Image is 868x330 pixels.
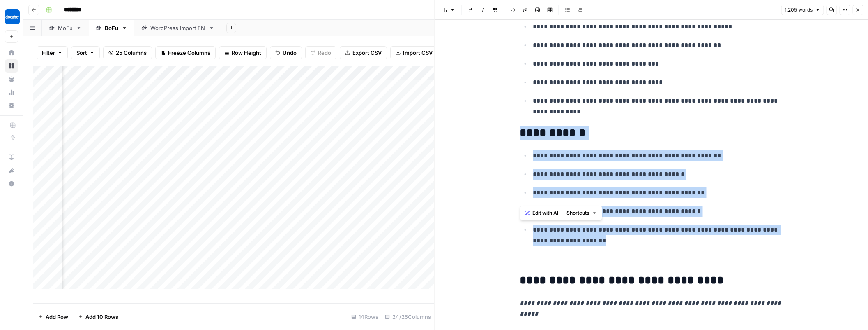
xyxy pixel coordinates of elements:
[116,49,147,57] span: 25 Columns
[37,46,68,59] button: Filter
[340,46,387,59] button: Export CSV
[71,46,100,59] button: Sort
[5,177,18,190] button: Help + Support
[5,151,18,164] a: AirOps Academy
[5,86,18,99] a: Usage
[85,313,118,321] span: Add 10 Rows
[76,49,87,57] span: Sort
[270,46,302,59] button: Undo
[58,24,73,32] div: MoFu
[232,49,261,57] span: Row Height
[168,49,210,57] span: Freeze Columns
[73,310,123,323] button: Add 10 Rows
[566,209,589,217] span: Shortcuts
[390,46,438,59] button: Import CSV
[283,49,297,57] span: Undo
[5,99,18,112] a: Settings
[5,46,18,59] a: Home
[103,46,152,59] button: 25 Columns
[89,20,134,36] a: BoFu
[348,310,382,323] div: 14 Rows
[42,49,55,57] span: Filter
[5,59,18,73] a: Browse
[318,49,331,57] span: Redo
[785,6,813,14] span: 1,205 words
[382,310,434,323] div: 24/25 Columns
[403,49,433,57] span: Import CSV
[352,49,382,57] span: Export CSV
[563,208,600,218] button: Shortcuts
[5,164,18,177] div: What's new?
[522,208,562,218] button: Edit with AI
[33,310,73,323] button: Add Row
[305,46,336,59] button: Redo
[5,9,20,24] img: Docebo Logo
[46,313,68,321] span: Add Row
[105,24,118,32] div: BoFu
[5,73,18,86] a: Your Data
[5,164,18,177] button: What's new?
[155,46,216,59] button: Freeze Columns
[134,20,221,36] a: WordPress Import EN
[219,46,267,59] button: Row Height
[781,5,824,15] button: 1,205 words
[42,20,89,36] a: MoFu
[5,7,18,27] button: Workspace: Docebo
[150,24,205,32] div: WordPress Import EN
[532,209,558,217] span: Edit with AI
